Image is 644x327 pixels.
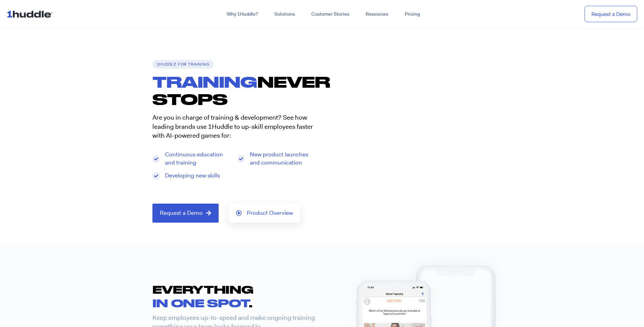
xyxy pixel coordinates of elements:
[160,210,203,216] span: Request a Demo
[163,172,220,180] span: Developing new skills
[152,60,214,69] h6: 1Huddle for TRAINING
[397,8,428,20] a: Pricing
[247,210,293,216] span: Product Overview
[248,151,315,167] span: New product launches and communication
[585,6,637,22] a: Request a Demo
[152,296,249,309] span: IN ONE SPOT
[357,8,397,20] a: Resources
[152,73,322,108] h1: NEVER STOPS
[7,7,55,20] img: ...
[219,8,266,20] a: Why 1Huddle?
[152,113,315,140] p: Are you in charge of training & development? See how leading brands use 1Huddle to up-skill emplo...
[163,151,231,167] span: Continuous education and training
[303,8,357,20] a: Customer Stories
[266,8,303,20] a: Solutions
[152,204,219,223] a: Request a Demo
[152,282,305,310] h2: EVERYTHING .
[229,204,300,223] a: Product Overview
[152,73,257,90] span: TRAINING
